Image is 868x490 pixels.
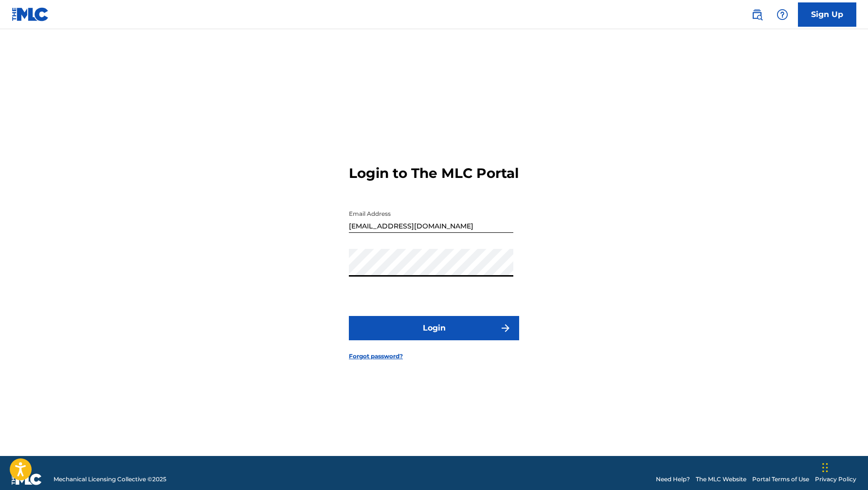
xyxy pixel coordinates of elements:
img: search [751,9,763,20]
button: Login [349,316,519,340]
div: Help [773,5,792,24]
a: The MLC Website [696,475,746,484]
h3: Login to The MLC Portal [349,165,519,182]
iframe: Chat Widget [819,443,868,490]
a: Public Search [747,5,767,24]
a: Need Help? [656,475,690,484]
a: Sign Up [798,2,856,27]
a: Portal Terms of Use [752,475,809,484]
span: Mechanical Licensing Collective © 2025 [54,475,166,484]
img: logo [12,473,42,485]
img: help [777,9,788,20]
img: f7272a7cc735f4ea7f67.svg [500,322,511,334]
a: Forgot password? [349,352,403,361]
img: MLC Logo [12,7,49,21]
div: Drag [822,453,828,482]
a: Privacy Policy [815,475,856,484]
